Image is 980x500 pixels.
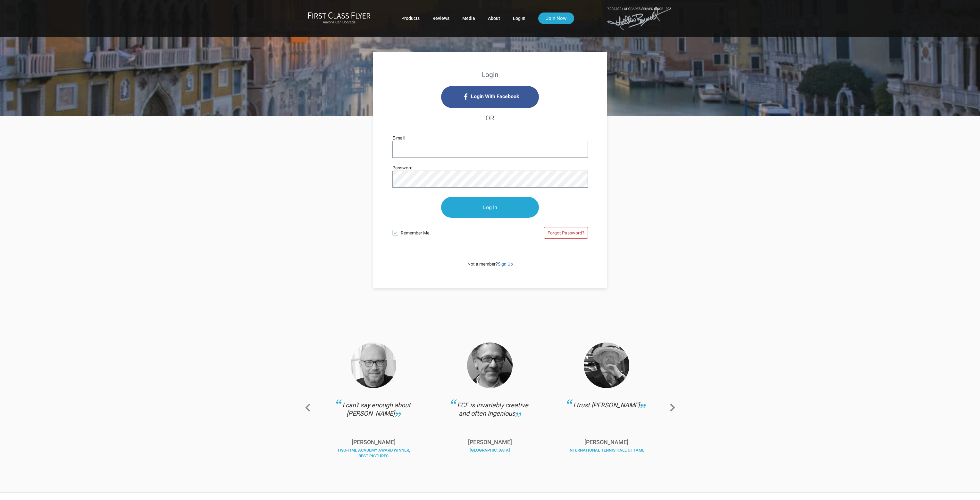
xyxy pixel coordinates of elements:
label: E-mail [392,134,405,141]
img: Haggis-v2.png [351,343,396,388]
a: About [488,13,500,24]
a: Join Now [538,13,574,24]
div: I trust [PERSON_NAME] [567,401,645,433]
a: Log In [513,13,525,24]
span: Login With Facebook [471,91,519,102]
p: [PERSON_NAME] [334,439,412,445]
img: Thomas.png [467,343,513,388]
label: Password [392,164,413,171]
div: I can't say enough about [PERSON_NAME] [334,401,412,433]
span: Not a member? [467,261,513,267]
a: Previous slide [303,401,313,418]
h4: OR [392,108,588,128]
div: [GEOGRAPHIC_DATA] [451,447,529,458]
p: [PERSON_NAME] [451,439,529,445]
a: First Class FlyerAnyone Can Upgrade [308,12,371,25]
div: FCF is invariably creative and often ingenious [451,401,529,433]
span: Remember Me [401,227,490,236]
strong: Login [482,71,498,79]
small: Anyone Can Upgrade [308,20,371,25]
div: Two-Time Academy Award Winner, Best Pictures [334,447,412,464]
a: Next slide [667,401,678,418]
a: Reviews [432,13,449,24]
p: [PERSON_NAME] [567,439,645,445]
a: Forgot Password? [544,227,588,239]
div: International Tennis Hall of Fame [567,447,645,458]
a: Media [462,13,475,24]
input: Log In [441,197,539,218]
img: First Class Flyer [308,12,371,19]
a: Products [401,13,420,24]
a: Sign Up [498,261,513,267]
img: Collins.png [584,343,629,388]
i: Login with Facebook [441,86,539,108]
